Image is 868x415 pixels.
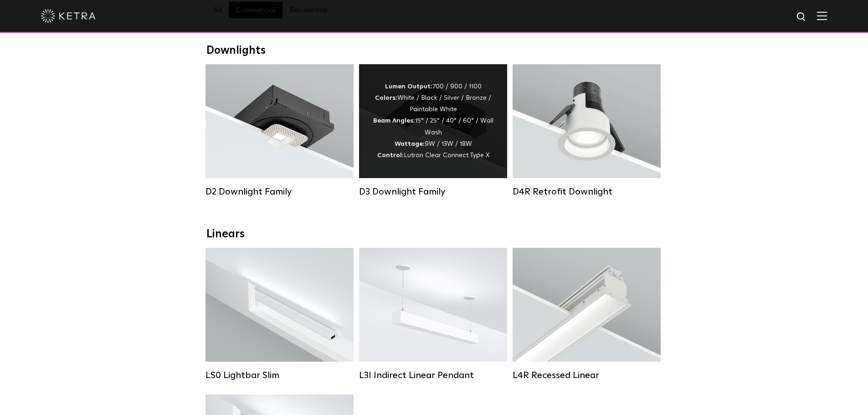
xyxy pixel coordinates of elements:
span: Lutron Clear Connect Type X [404,152,489,159]
strong: Wattage: [395,141,425,147]
div: 700 / 900 / 1100 White / Black / Silver / Bronze / Paintable White 15° / 25° / 40° / 60° / Wall W... [373,81,493,161]
a: LS0 Lightbar Slim Lumen Output:200 / 350Colors:White / BlackControl:X96 Controller [205,248,354,381]
img: ketra-logo-2019-white [41,9,96,23]
div: D2 Downlight Family [205,186,354,197]
strong: Colors: [375,95,397,101]
div: Downlights [206,44,662,57]
a: D3 Downlight Family Lumen Output:700 / 900 / 1100Colors:White / Black / Silver / Bronze / Paintab... [359,64,507,197]
div: L4R Recessed Linear [513,370,661,381]
div: Linears [206,228,662,241]
img: Hamburger%20Nav.svg [817,11,827,20]
div: L3I Indirect Linear Pendant [359,370,507,381]
strong: Control: [377,152,404,159]
img: search icon [796,11,807,23]
a: D2 Downlight Family Lumen Output:1200Colors:White / Black / Gloss Black / Silver / Bronze / Silve... [205,64,354,197]
a: L4R Recessed Linear Lumen Output:400 / 600 / 800 / 1000Colors:White / BlackControl:Lutron Clear C... [513,248,661,381]
strong: Beam Angles: [373,118,415,124]
div: D4R Retrofit Downlight [513,186,661,197]
div: D3 Downlight Family [359,186,507,197]
div: LS0 Lightbar Slim [205,370,354,381]
strong: Lumen Output: [385,83,432,90]
a: D4R Retrofit Downlight Lumen Output:800Colors:White / BlackBeam Angles:15° / 25° / 40° / 60°Watta... [513,64,661,197]
a: L3I Indirect Linear Pendant Lumen Output:400 / 600 / 800 / 1000Housing Colors:White / BlackContro... [359,248,507,381]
